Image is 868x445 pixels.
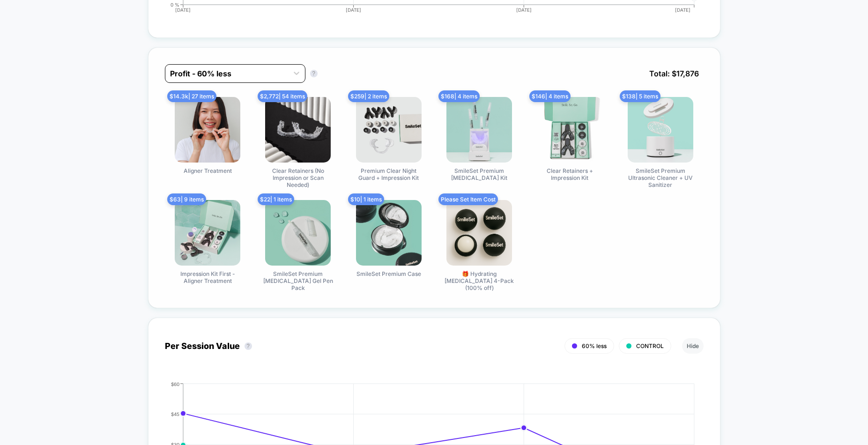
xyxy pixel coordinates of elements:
[356,270,421,277] span: SmileSet Premium Case
[438,193,498,205] span: Please Set Item Cost
[682,338,704,354] button: Hide
[175,200,240,266] img: Impression Kit First - Aligner Treatment
[356,200,422,266] img: SmileSet Premium Case
[625,167,696,188] span: SmileSet Premium Ultrasonic Cleaner + UV Sanitizer
[346,7,361,13] tspan: [DATE]
[172,270,243,284] span: Impression Kit First - Aligner Treatment
[171,1,179,7] tspan: 0 %
[263,270,333,291] span: SmileSet Premium [MEDICAL_DATA] Gel Pen Pack
[444,270,514,291] span: 🎁 Hydrating [MEDICAL_DATA] 4-Pack (100% off)
[446,200,512,266] img: 🎁 Hydrating Lip Balm 4-Pack (100% off)
[582,342,607,349] span: 60% less
[444,167,514,181] span: SmileSet Premium [MEDICAL_DATA] Kit
[534,167,605,181] span: Clear Retainers + Impression Kit
[265,200,331,266] img: SmileSet Premium Whitening Gel Pen Pack
[348,193,384,205] span: $ 10 | 1 items
[529,90,571,102] span: $ 146 | 4 items
[171,381,179,386] tspan: $60
[537,97,602,163] img: Clear Retainers + Impression Kit
[258,193,294,205] span: $ 22 | 1 items
[675,7,690,13] tspan: [DATE]
[628,97,693,163] img: SmileSet Premium Ultrasonic Cleaner + UV Sanitizer
[645,64,704,83] span: Total: $ 17,876
[354,167,424,181] span: Premium Clear Night Guard + Impression Kit
[310,70,318,77] button: ?
[636,342,664,349] span: CONTROL
[184,167,232,174] span: Aligner Treatment
[176,7,191,13] tspan: [DATE]
[167,193,206,205] span: $ 63 | 9 items
[175,97,240,163] img: Aligner Treatment
[263,167,333,188] span: Clear Retainers (No Impression or Scan Needed)
[438,90,480,102] span: $ 168 | 4 items
[348,90,389,102] span: $ 259 | 2 items
[265,97,331,163] img: Clear Retainers (No Impression or Scan Needed)
[356,97,422,163] img: Premium Clear Night Guard + Impression Kit
[446,97,512,163] img: SmileSet Premium Whitening Kit
[258,90,307,102] span: $ 2,772 | 54 items
[245,342,252,350] button: ?
[167,90,216,102] span: $ 14.3k | 27 items
[516,7,532,13] tspan: [DATE]
[171,411,179,416] tspan: $45
[620,90,660,102] span: $ 138 | 5 items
